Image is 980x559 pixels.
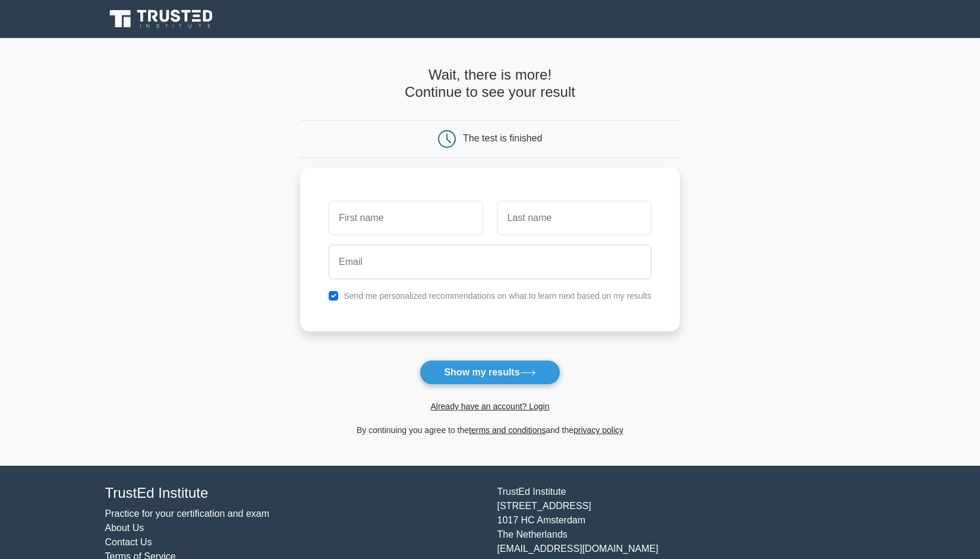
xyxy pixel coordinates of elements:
a: privacy policy [573,425,623,435]
a: Contact Us [105,537,152,547]
h4: Wait, there is more! Continue to see your result [300,67,680,101]
a: terms and conditions [469,425,546,435]
input: Email [329,245,651,279]
a: Already have an account? Login [430,402,549,411]
a: Practice for your certification and exam [105,509,270,519]
div: The test is finished [463,133,542,143]
input: Last name [497,201,651,235]
input: First name [329,201,483,235]
h4: TrustEd Institute [105,485,483,502]
label: Send me personalized recommendations on what to learn next based on my results [344,291,651,301]
div: By continuing you agree to the and the [293,423,687,437]
a: About Us [105,523,144,533]
button: Show my results [420,360,560,385]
